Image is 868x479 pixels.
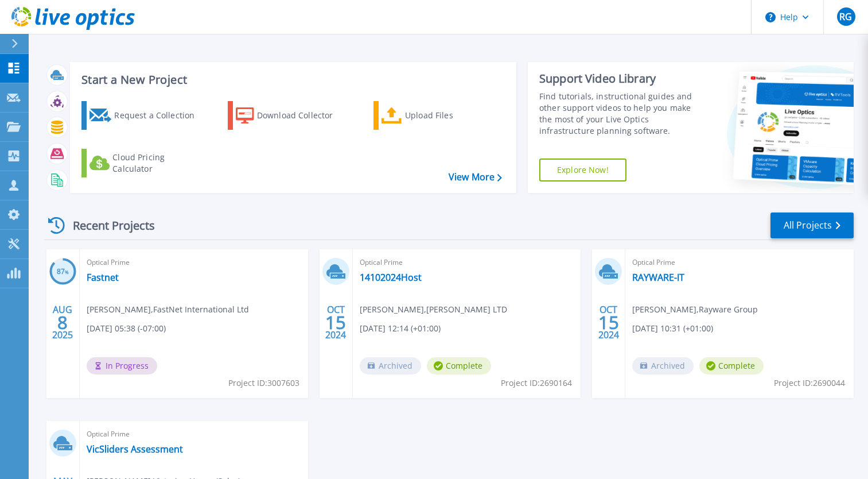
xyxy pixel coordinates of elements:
a: VicSliders Assessment [87,443,183,455]
h3: 87 [49,265,76,279]
div: Recent Projects [44,211,170,239]
div: AUG 2025 [52,302,73,343]
a: View More [449,172,502,183]
div: Upload Files [405,104,497,127]
span: 15 [325,318,346,327]
a: Cloud Pricing Calculator [81,149,209,177]
a: RAYWARE-IT [632,272,684,283]
span: Complete [427,357,491,374]
span: [PERSON_NAME] , FastNet International Ltd [87,303,249,316]
span: [DATE] 12:14 (+01:00) [360,322,441,335]
span: Archived [360,357,421,374]
span: [DATE] 10:31 (+01:00) [632,322,713,335]
span: RG [839,12,852,21]
a: Upload Files [373,101,501,130]
span: Archived [632,357,694,374]
a: 14102024Host [360,272,422,283]
span: In Progress [87,357,157,374]
a: Fastnet [87,272,119,283]
span: 8 [57,318,68,327]
span: Complete [699,357,764,374]
span: [PERSON_NAME] , [PERSON_NAME] LTD [360,303,507,316]
a: Request a Collection [81,101,209,130]
span: Optical Prime [360,256,574,269]
div: Support Video Library [539,71,703,86]
span: 15 [598,318,619,327]
div: Request a Collection [114,104,206,127]
div: Cloud Pricing Calculator [112,152,204,175]
span: Optical Prime [632,256,847,269]
span: Optical Prime [87,428,301,441]
a: Explore Now! [539,159,626,181]
span: [PERSON_NAME] , Rayware Group [632,303,758,316]
span: Project ID: 2690164 [501,377,572,389]
div: Find tutorials, instructional guides and other support videos to help you make the most of your L... [539,91,703,137]
h3: Start a New Project [81,74,501,86]
a: Download Collector [228,101,356,130]
div: OCT 2024 [325,302,347,343]
a: All Projects [770,213,854,238]
span: Project ID: 3007603 [228,377,299,389]
span: [DATE] 05:38 (-07:00) [87,322,166,335]
span: Project ID: 2690044 [774,377,845,389]
span: Optical Prime [87,256,301,269]
div: Download Collector [257,104,349,127]
div: OCT 2024 [598,302,620,343]
span: % [65,269,69,275]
